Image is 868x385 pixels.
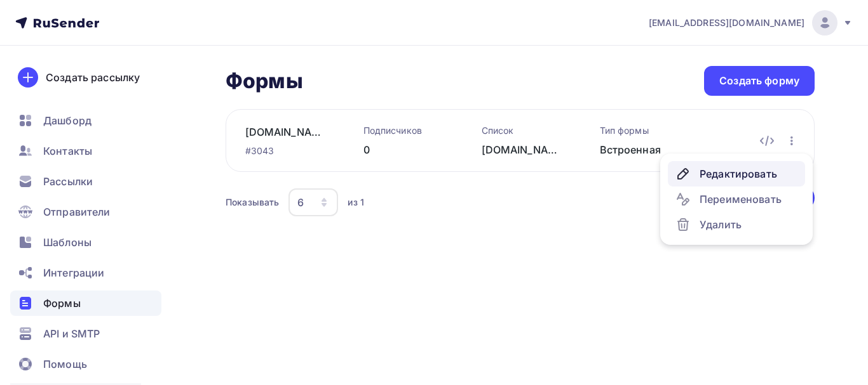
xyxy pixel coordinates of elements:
div: [DOMAIN_NAME] [482,142,559,157]
div: #3043 [245,145,323,157]
div: Создать форму [719,74,799,88]
div: из 1 [348,196,364,209]
a: [DOMAIN_NAME] [245,124,323,140]
span: Контакты [43,143,92,159]
div: Тип формы [600,124,677,137]
span: Интеграции [43,265,104,280]
a: [EMAIL_ADDRESS][DOMAIN_NAME] [649,10,853,36]
span: Шаблоны [43,235,92,250]
a: Формы [10,290,161,316]
div: Список [482,124,559,137]
span: Дашборд [43,113,92,128]
div: Создать рассылку [46,70,140,85]
button: 6 [288,188,339,217]
span: [EMAIL_ADDRESS][DOMAIN_NAME] [649,16,804,29]
h2: Формы [226,69,303,94]
div: Подписчиков [363,124,441,137]
div: Переименовать [675,192,797,207]
span: Отправители [43,204,111,219]
div: Встроенная [600,142,677,157]
div: 0 [363,142,441,157]
a: Дашборд [10,108,161,133]
div: Редактировать [675,166,797,181]
a: Рассылки [10,169,161,194]
span: Формы [43,296,81,311]
div: Показывать [226,196,279,209]
span: Помощь [43,356,87,372]
span: API и SMTP [43,326,100,341]
div: Удалить [675,217,797,232]
a: Отправители [10,199,161,225]
span: Рассылки [43,174,93,189]
div: 6 [297,195,304,210]
a: Контакты [10,138,161,164]
a: Шаблоны [10,230,161,255]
